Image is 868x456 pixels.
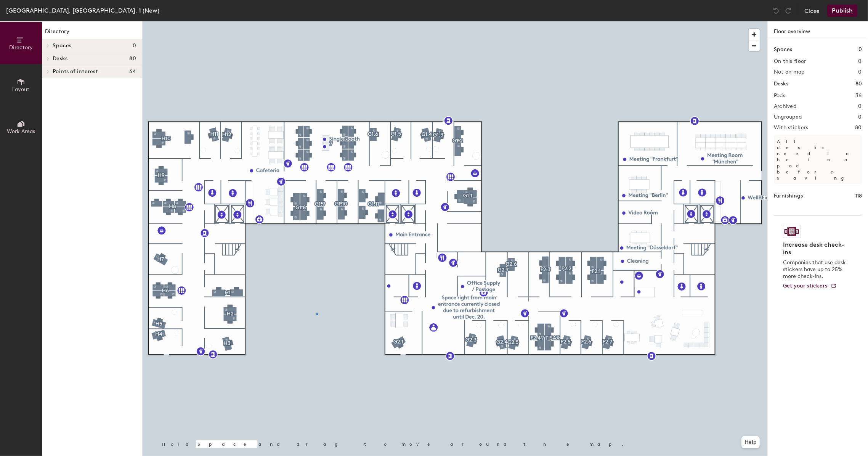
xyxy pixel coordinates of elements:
button: Publish [827,5,857,17]
img: Undo [772,7,780,14]
h2: 0 [858,114,862,120]
div: [GEOGRAPHIC_DATA], [GEOGRAPHIC_DATA], 1 (New) [6,6,159,15]
h1: Desks [774,80,788,88]
span: Work Areas [7,128,35,135]
button: Help [741,436,760,448]
h1: Furnishings [774,192,803,200]
span: 64 [129,69,136,75]
h1: 80 [855,80,862,88]
span: Points of interest [53,69,98,75]
h1: Spaces [774,45,792,54]
span: 80 [129,56,136,62]
img: Sticker logo [783,225,801,238]
h2: 36 [855,93,862,99]
h4: Increase desk check-ins [783,241,848,256]
span: Get your stickers [783,283,828,289]
h2: Not on map [774,69,805,75]
p: All desks need to be in a pod before saving [774,135,862,184]
span: Layout [13,86,30,93]
span: Directory [9,44,33,51]
h1: 0 [858,45,862,54]
button: Close [804,5,820,17]
h2: Archived [774,103,796,109]
h2: 0 [858,103,862,109]
a: Get your stickers [783,283,837,289]
h2: 0 [858,58,862,64]
span: Desks [53,56,67,62]
h2: With stickers [774,125,809,131]
h2: Pods [774,93,785,99]
h1: Floor overview [768,21,868,39]
p: Companies that use desk stickers have up to 25% more check-ins. [783,259,848,280]
h2: 0 [858,69,862,75]
img: Redo [785,7,792,14]
h2: Ungrouped [774,114,802,120]
h2: On this floor [774,58,806,64]
h2: 80 [855,125,862,131]
h1: 118 [855,192,862,200]
span: 0 [133,43,136,49]
h1: Directory [42,27,142,39]
span: Spaces [53,43,72,49]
